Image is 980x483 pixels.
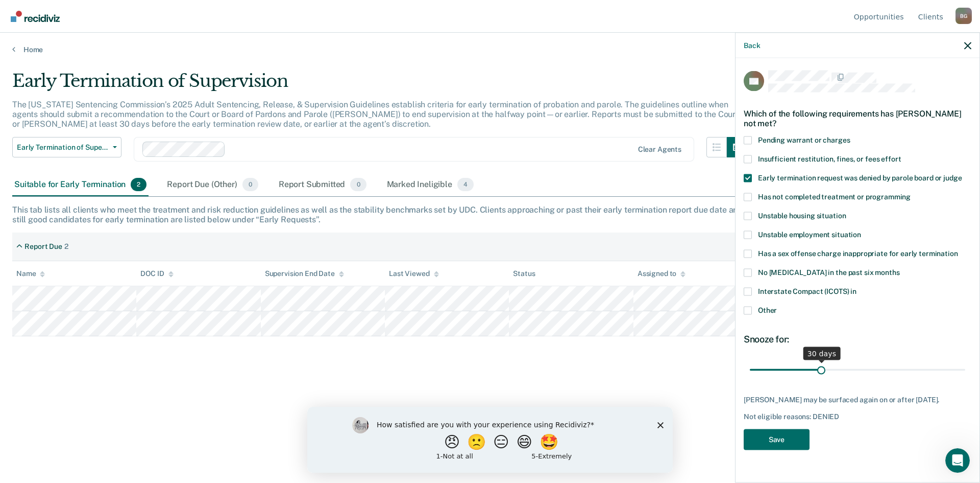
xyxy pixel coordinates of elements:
p: The [US_STATE] Sentencing Commission’s 2025 Adult Sentencing, Release, & Supervision Guidelines e... [12,100,739,129]
div: [PERSON_NAME] may be surfaced again on or after [DATE]. [744,395,971,404]
div: Report Due [24,242,62,251]
span: Other [758,306,777,314]
span: Interstate Compact (ICOTS) in [758,287,856,295]
span: 2 [131,178,146,191]
span: Unstable housing situation [758,211,846,219]
div: B G [955,8,972,24]
span: 0 [242,178,258,191]
span: Early Termination of Supervision [17,143,109,152]
span: No [MEDICAL_DATA] in the past six months [758,268,899,276]
div: Early Termination of Supervision [12,71,747,100]
div: Last Viewed [389,269,438,278]
div: 2 [64,242,68,251]
div: Report Submitted [277,174,369,196]
div: Not eligible reasons: DENIED [744,412,971,421]
button: Save [744,429,810,450]
div: 30 days [803,347,841,360]
div: Clear agents [638,145,681,154]
span: Has not completed treatment or programming [758,192,911,200]
span: Early termination request was denied by parole board or judge [758,173,962,181]
a: Home [12,45,968,54]
span: Unstable employment situation [758,230,861,238]
div: Suitable for Early Termination [12,174,149,196]
span: Pending warrant or charges [758,135,850,144]
span: 0 [350,178,366,191]
div: This tab lists all clients who meet the treatment and risk reduction guidelines as well as the st... [12,205,968,224]
iframe: Intercom live chat [945,448,970,473]
div: Supervision End Date [265,269,344,278]
div: Assigned to [638,269,685,278]
span: Insufficient restitution, fines, or fees effort [758,154,901,163]
div: Snooze for: [744,333,971,344]
div: Marked Ineligible [385,174,476,196]
div: Name [16,269,45,278]
div: Status [513,269,535,278]
div: Report Due (Other) [165,174,260,196]
span: 4 [457,178,474,191]
div: DOC ID [140,269,173,278]
div: Which of the following requirements has [PERSON_NAME] not met? [744,100,971,136]
button: Profile dropdown button [955,8,972,24]
span: Has a sex offense charge inappropriate for early termination [758,249,958,257]
img: Recidiviz [11,11,60,22]
iframe: Survey by Kim from Recidiviz [307,407,673,473]
button: Back [744,41,760,50]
